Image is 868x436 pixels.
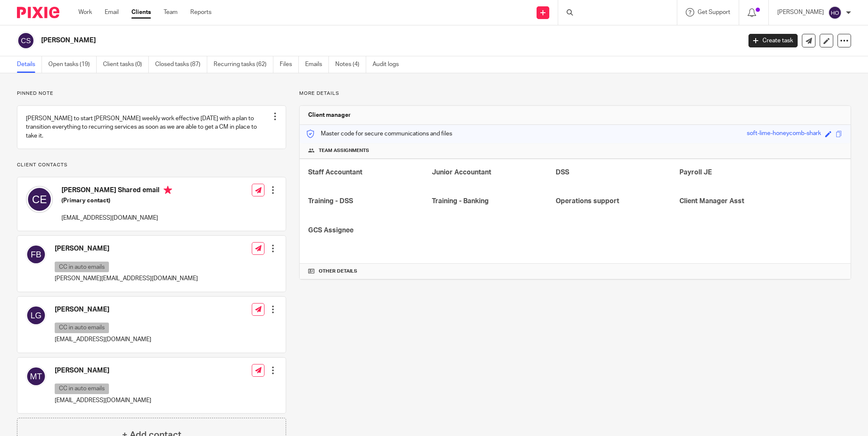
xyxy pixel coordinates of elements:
h3: Client manager [308,111,351,119]
a: Edit client [820,34,833,47]
img: svg%3E [26,305,46,326]
p: Client contacts [17,162,286,168]
a: Open tasks (19) [48,56,97,73]
span: Client Manager Asst [679,198,744,204]
a: Work [78,8,92,17]
span: DSS [556,169,569,176]
img: svg%3E [828,6,842,19]
p: [EMAIL_ADDRESS][DOMAIN_NAME] [55,396,151,405]
a: Team [164,8,178,17]
a: Recurring tasks (62) [214,56,273,73]
span: Other details [319,268,357,275]
span: Copy to clipboard [836,131,842,137]
a: Send new email [802,34,815,47]
i: Primary [164,186,172,194]
span: GCS Assignee [308,227,353,234]
a: Audit logs [373,56,405,73]
a: Emails [305,56,329,73]
span: Get Support [698,9,730,15]
h2: [PERSON_NAME] [41,36,597,45]
p: [EMAIL_ADDRESS][DOMAIN_NAME] [55,335,151,344]
p: CC in auto emails [55,262,109,272]
h4: [PERSON_NAME] [55,305,151,314]
p: CC in auto emails [55,384,109,394]
h4: [PERSON_NAME] [55,366,151,375]
p: [PERSON_NAME] [777,8,824,17]
p: [PERSON_NAME][EMAIL_ADDRESS][DOMAIN_NAME] [55,274,198,283]
p: More details [299,90,851,97]
span: Training - Banking [432,198,489,204]
span: Staff Accountant [308,169,362,176]
img: svg%3E [26,186,53,213]
a: Create task [748,34,798,47]
a: Files [280,56,299,73]
img: svg%3E [26,366,46,386]
h4: [PERSON_NAME] [55,244,198,253]
p: [EMAIL_ADDRESS][DOMAIN_NAME] [61,214,172,222]
a: Details [17,56,42,73]
span: Operations support [556,198,619,204]
img: svg%3E [17,32,35,50]
img: Pixie [17,7,59,18]
span: Training - DSS [308,198,353,204]
span: Payroll JE [679,169,712,176]
a: Notes (4) [335,56,366,73]
a: Email [105,8,119,17]
a: Clients [131,8,151,17]
a: Reports [190,8,211,17]
span: Team assignments [319,147,369,154]
div: soft-lime-honeycomb-shark [747,129,821,139]
span: Junior Accountant [432,169,491,176]
span: Edit code [825,131,832,137]
img: svg%3E [26,244,46,265]
a: Closed tasks (87) [155,56,207,73]
p: CC in auto emails [55,323,109,333]
a: Client tasks (0) [103,56,149,73]
h5: (Primary contact) [61,196,172,205]
p: Pinned note [17,90,286,97]
h4: [PERSON_NAME] Shared email [61,186,172,196]
p: Master code for secure communications and files [306,130,452,138]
